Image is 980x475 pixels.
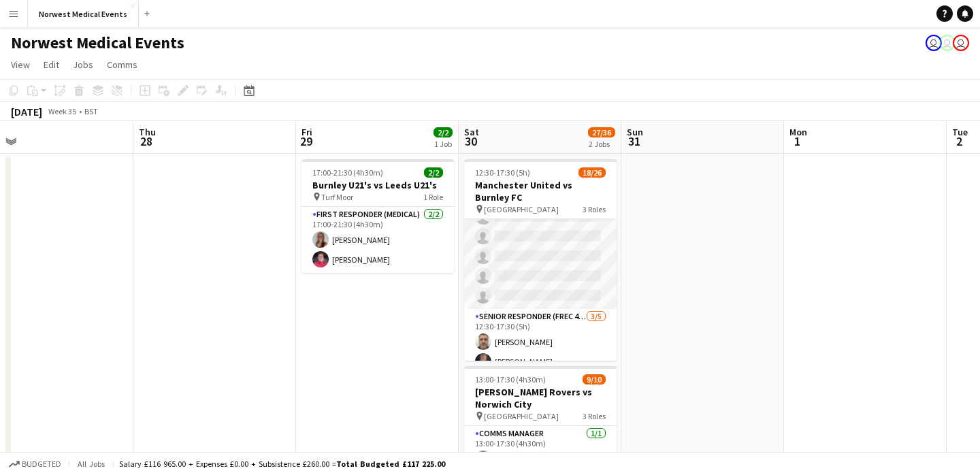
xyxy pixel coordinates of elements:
span: Thu [139,126,156,138]
a: View [5,56,35,73]
app-card-role: First Responder (Medical)2/217:00-21:30 (4h30m)[PERSON_NAME][PERSON_NAME] [301,207,454,273]
span: Fri [301,126,312,138]
span: 12:30-17:30 (5h) [475,167,530,178]
span: Total Budgeted £117 225.00 [336,459,445,469]
span: Jobs [73,59,93,71]
app-card-role: Comms Manager1/113:00-17:30 (4h30m)[PERSON_NAME] [464,426,617,472]
h3: Manchester United vs Burnley FC [464,179,617,203]
span: 9/10 [583,374,606,384]
span: 31 [625,133,643,149]
a: Comms [101,56,143,73]
span: 29 [299,133,312,149]
span: Sun [627,126,643,138]
div: 1 Job [434,139,452,149]
span: Edit [44,59,59,71]
span: All jobs [75,459,108,469]
span: 13:00-17:30 (4h30m) [475,374,546,384]
span: 2 [950,133,968,149]
span: 1 [787,133,807,149]
span: Tue [952,126,968,138]
a: Edit [38,56,65,73]
div: 2 Jobs [589,139,615,149]
span: 27/36 [588,127,615,137]
div: BST [84,106,98,116]
span: 2/2 [424,167,443,178]
h1: Norwest Medical Events [11,33,184,53]
span: Budgeted [22,459,61,469]
span: [GEOGRAPHIC_DATA] [484,204,559,214]
app-job-card: 17:00-21:30 (4h30m)2/2Burnley U21's vs Leeds U21's Turf Moor1 RoleFirst Responder (Medical)2/217:... [301,159,454,273]
a: Jobs [67,56,99,73]
app-card-role: Senior Responder (FREC 4 or Above)3/512:30-17:30 (5h)[PERSON_NAME][PERSON_NAME] [464,309,617,434]
button: Norwest Medical Events [28,1,139,27]
span: 3 Roles [583,411,606,421]
h3: Burnley U21's vs Leeds U21's [301,179,454,191]
h3: [PERSON_NAME] Rovers vs Norwich City [464,386,617,410]
span: Comms [107,59,137,71]
button: Budgeted [7,457,63,472]
app-user-avatar: Rory Murphy [939,35,955,51]
span: View [11,59,30,71]
div: Salary £116 965.00 + Expenses £0.00 + Subsistence £260.00 = [119,459,445,469]
div: [DATE] [11,105,42,118]
span: 30 [462,133,479,149]
span: 2/2 [434,127,453,137]
app-user-avatar: Rory Murphy [926,35,942,51]
span: Mon [789,126,807,138]
app-job-card: 12:30-17:30 (5h)18/26Manchester United vs Burnley FC [GEOGRAPHIC_DATA]3 Roles[PERSON_NAME][PERSON... [464,159,617,361]
span: Sat [464,126,479,138]
span: Week 35 [45,106,79,116]
span: 17:00-21:30 (4h30m) [312,167,383,178]
span: Turf Moor [321,192,353,202]
app-user-avatar: Rory Murphy [953,35,969,51]
span: [GEOGRAPHIC_DATA] [484,411,559,421]
span: 28 [137,133,156,149]
span: 3 Roles [583,204,606,214]
span: 18/26 [578,167,606,178]
span: 1 Role [423,192,443,202]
